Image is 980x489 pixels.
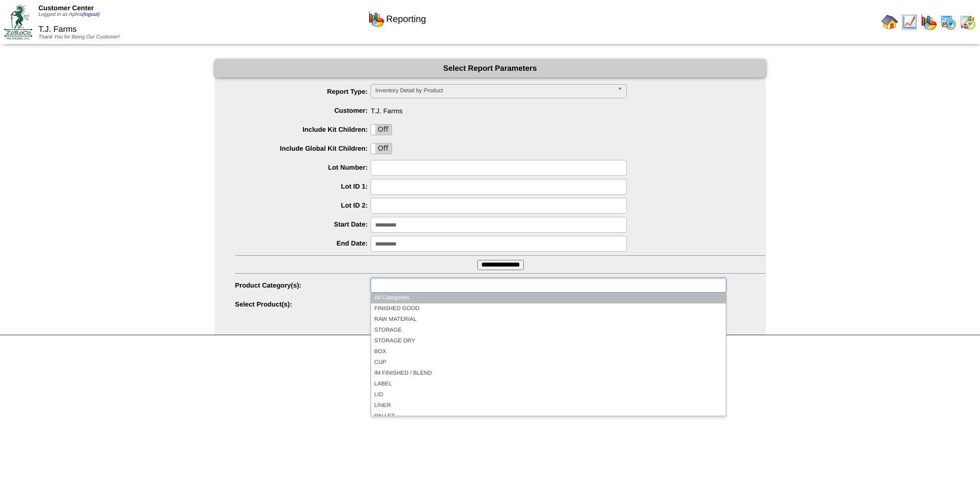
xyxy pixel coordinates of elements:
[882,14,898,30] img: home.gif
[235,88,371,95] label: Report Type:
[375,85,613,97] span: Inventory Detail by Product
[235,103,766,115] span: T.J. Farms
[38,12,100,17] span: Logged in as Apfna
[235,182,371,190] label: Lot ID 1:
[371,357,725,368] li: CUP
[371,347,725,357] li: BOX
[235,220,371,228] label: Start Date:
[215,59,766,77] div: Select Report Parameters
[371,390,725,400] li: LID
[371,400,725,411] li: LINER
[235,201,371,209] label: Lot ID 2:
[235,145,371,152] label: Include Global Kit Children:
[371,143,392,154] div: OnOff
[235,126,371,133] label: Include Kit Children:
[38,25,77,34] span: T.J. Farms
[901,14,917,30] img: line_graph.gif
[371,325,725,336] li: STORAGE
[83,12,100,17] a: (logout)
[38,34,120,40] span: Thank You for Being Our Customer!
[371,125,392,135] label: Off
[371,144,392,154] label: Off
[921,14,937,30] img: graph.gif
[235,281,371,289] label: Product Category(s):
[235,107,371,114] label: Customer:
[235,300,371,308] label: Select Product(s):
[959,14,976,30] img: calendarinout.gif
[4,5,32,39] img: ZoRoCo_Logo(Green%26Foil)%20jpg.webp
[940,14,956,30] img: calendarprod.gif
[371,303,725,314] li: FINISHED GOOD
[371,411,725,422] li: PALLET
[371,368,725,379] li: IM FINISHED / BLEND
[368,11,384,27] img: graph.gif
[235,239,371,247] label: End Date:
[371,293,725,303] li: All Categories
[386,14,426,25] span: Reporting
[235,164,371,171] label: Lot Number:
[38,4,94,12] span: Customer Center
[371,314,725,325] li: RAW MATERIAL
[371,124,392,135] div: OnOff
[371,379,725,390] li: LABEL
[371,336,725,347] li: STORAGE DRY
